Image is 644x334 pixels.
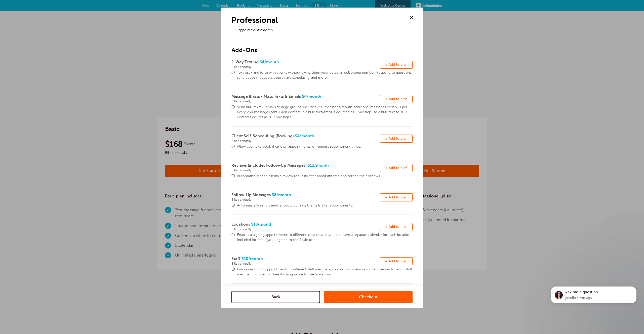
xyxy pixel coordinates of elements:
span: Staff [231,257,240,261]
span: + Add to plan [385,166,407,170]
span: Billed annually [231,227,380,231]
button: + Add to plan [380,95,413,103]
span: 2-Way Texting [231,60,259,64]
h2: Add-Ons [231,38,413,54]
span: Billed annually [231,100,380,103]
span: Billed annually [231,139,380,143]
span: /month [314,163,329,168]
button: + Add to plan [380,61,413,69]
span: /month [276,193,291,197]
span: Text back and forth with clients without giving them your personal cell phone number. Respond to ... [237,70,413,80]
button: + Add to plan [380,257,413,265]
span: Billed annually [231,262,380,265]
span: /month [258,222,272,227]
span: + Add to plan [385,225,407,229]
a: Checkout [324,291,413,303]
span: + Add to plan [385,97,407,101]
span: $4 [231,94,380,103]
iframe: Intercom notifications message [543,282,644,306]
span: Enables assigning appointments to different staff members, so you can have a separate calendar fo... [237,267,413,277]
span: Automatically send clients a review requests after appointments, and screen their reviews. [237,174,413,179]
span: Follow-Up Messages [231,193,271,197]
span: /month [307,94,321,99]
span: Billed annually [231,198,380,201]
span: Allow clients to book their own appointments, or request appointment times. [237,144,413,149]
span: /month [264,60,279,64]
span: /month [248,257,263,261]
span: Billed annually [231,65,380,69]
span: Reviews (includes Follow-Up Messages) [231,163,307,168]
span: + Add to plan [385,259,407,263]
span: Enables assigning appointments to different locations, so you can have a separate calendar for ea... [237,232,413,242]
span: Billed annually [231,169,380,172]
button: + Add to plan [380,135,413,143]
span: Client Self-Scheduling (Booking) [231,134,294,138]
span: + Add to plan [385,195,407,199]
span: /month [300,134,314,138]
button: + Add to plan [380,193,413,201]
span: Locations [231,222,250,227]
span: Automatically send clients a follow up texts & emails after appointments. [237,203,413,208]
p: 225 appointments/month [231,28,401,33]
a: Back [231,291,320,303]
h1: Professional [231,15,401,25]
span: + Add to plan [385,63,407,66]
span: Send bulk texts & emails to large groups. Includes 250 messages/month, additional messages cost $... [237,105,413,120]
button: + Add to plan [380,223,413,231]
span: + Add to plan [385,137,407,140]
span: Message Blasts - Mass Texts & Emails [231,94,301,99]
button: + Add to plan [380,164,413,172]
span: $4 [231,134,380,143]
